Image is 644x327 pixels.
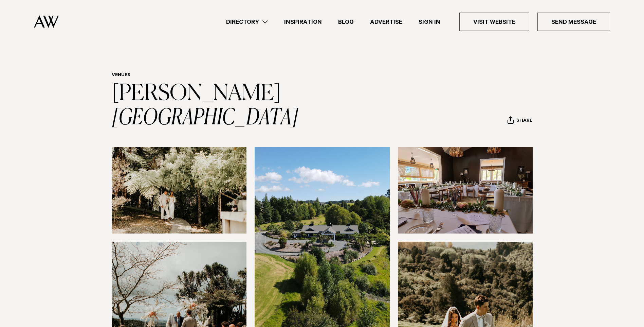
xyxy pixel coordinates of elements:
a: Advertise [362,17,410,27]
a: Venues [112,73,130,78]
a: Send Message [537,13,610,31]
img: Auckland Weddings Logo [34,15,59,28]
a: [PERSON_NAME][GEOGRAPHIC_DATA] [112,83,298,129]
a: Blog [330,17,362,27]
a: Visit Website [459,13,529,31]
span: Share [516,118,532,124]
a: Directory [218,17,276,27]
a: Sign In [410,17,448,27]
a: Inspiration [276,17,330,27]
button: Share [507,116,533,126]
